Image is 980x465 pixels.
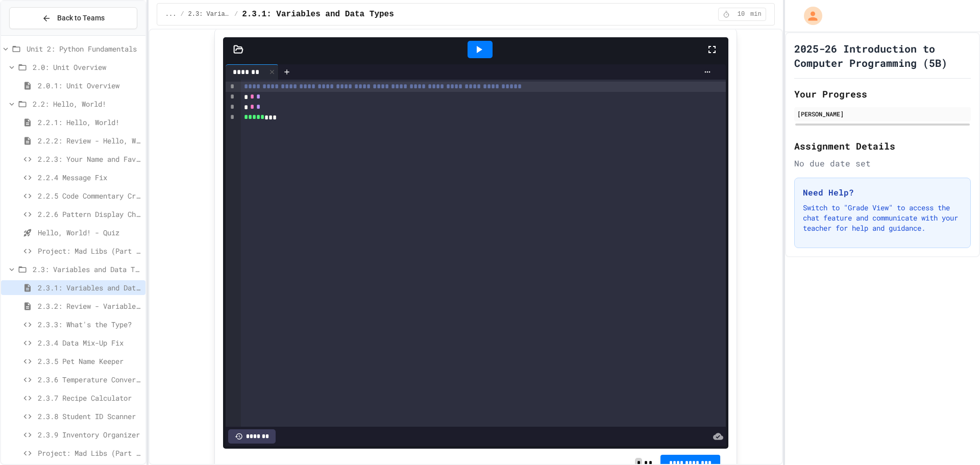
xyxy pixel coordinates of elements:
h1: 2025-26 Introduction to Computer Programming (5B) [794,41,971,70]
span: 2.3: Variables and Data Types [33,264,141,275]
span: 2.3.5 Pet Name Keeper [38,356,141,366]
span: 2.2.1: Hello, World! [38,117,141,128]
span: 2.3.7 Recipe Calculator [38,393,141,403]
span: Unit 2: Python Fundamentals [27,43,141,54]
span: 2.3.2: Review - Variables and Data Types [38,301,141,311]
span: 2.2.2: Review - Hello, World! [38,135,141,146]
span: Hello, World! - Quiz [38,227,141,238]
span: 2.2.5 Code Commentary Creator [38,190,141,201]
span: 2.3: Variables and Data Types [188,10,230,18]
h3: Need Help? [803,186,962,199]
span: / [180,10,184,18]
span: Back to Teams [57,13,105,23]
h2: Your Progress [794,87,971,101]
span: 2.2.4 Message Fix [38,172,141,183]
span: ... [165,10,177,18]
span: 2.2: Hello, World! [33,99,141,109]
span: 2.3.3: What's the Type? [38,319,141,330]
span: 2.3.9 Inventory Organizer [38,429,141,440]
span: 2.2.3: Your Name and Favorite Movie [38,154,141,164]
span: 10 [733,10,749,18]
div: [PERSON_NAME] [797,109,968,118]
span: 2.3.4 Data Mix-Up Fix [38,337,141,348]
span: 2.3.6 Temperature Converter [38,374,141,385]
button: Back to Teams [9,7,137,29]
span: 2.3.1: Variables and Data Types [242,8,394,20]
span: Project: Mad Libs (Part 2) [38,448,141,458]
span: 2.2.6 Pattern Display Challenge [38,209,141,219]
span: / [234,10,238,18]
div: My Account [793,4,825,28]
p: Switch to "Grade View" to access the chat feature and communicate with your teacher for help and ... [803,203,962,233]
span: 2.3.1: Variables and Data Types [38,282,141,293]
span: 2.0.1: Unit Overview [38,80,141,91]
span: Project: Mad Libs (Part 1) [38,246,141,256]
span: min [750,10,762,18]
span: 2.3.8 Student ID Scanner [38,411,141,422]
div: No due date set [794,157,971,169]
h2: Assignment Details [794,139,971,153]
span: 2.0: Unit Overview [33,62,141,72]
